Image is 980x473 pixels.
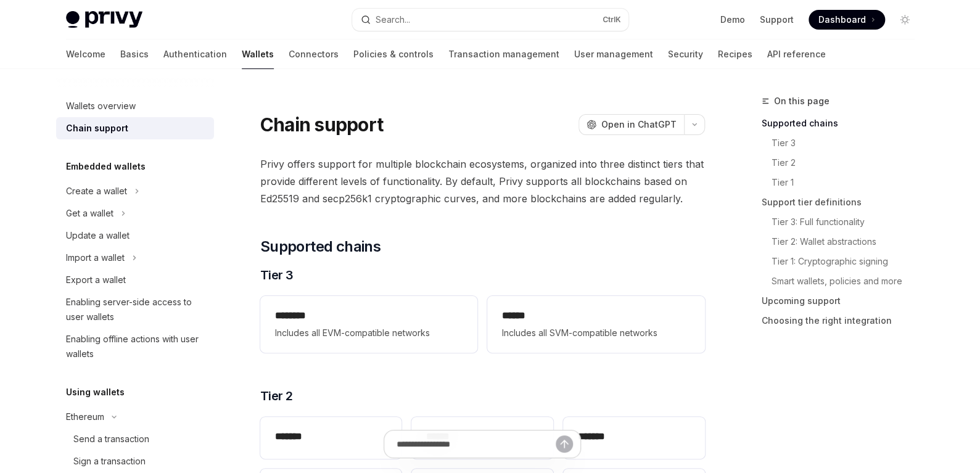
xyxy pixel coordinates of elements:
div: Search... [376,12,410,27]
button: Toggle dark mode [895,10,915,30]
span: Privy offers support for multiple blockchain ecosystems, organized into three distinct tiers that... [260,155,705,207]
a: Recipes [718,39,752,69]
a: Authentication [163,39,227,69]
span: Open in ChatGPT [601,118,677,131]
a: Wallets [242,39,274,69]
a: Tier 3 [772,133,924,153]
div: Enabling offline actions with user wallets [66,332,207,361]
a: Chain support [56,117,214,139]
a: User management [574,39,653,69]
span: Includes all EVM-compatible networks [275,326,463,340]
div: Update a wallet [66,228,130,243]
img: light logo [66,11,142,28]
a: Security [668,39,703,69]
a: Connectors [289,39,339,69]
a: Enabling offline actions with user wallets [56,328,214,365]
a: Support [760,14,794,26]
button: Search...CtrlK [352,9,628,31]
a: Dashboard [809,10,885,30]
a: Support tier definitions [762,192,924,212]
a: Tier 1 [772,173,924,192]
a: Supported chains [762,113,924,133]
span: Tier 2 [260,387,293,405]
a: Sign a transaction [56,450,214,472]
a: Tier 2: Wallet abstractions [772,232,924,252]
a: API reference [767,39,826,69]
a: Tier 2 [772,153,924,173]
div: Chain support [66,121,128,136]
h1: Chain support [260,113,383,136]
button: Send message [556,435,573,453]
a: Transaction management [448,39,559,69]
h5: Embedded wallets [66,159,146,174]
div: Send a transaction [73,432,149,446]
a: Basics [120,39,149,69]
h5: Using wallets [66,385,125,400]
div: Sign a transaction [73,454,146,469]
a: Tier 3: Full functionality [772,212,924,232]
a: Policies & controls [353,39,434,69]
div: Ethereum [66,409,104,424]
a: Smart wallets, policies and more [772,271,924,291]
span: Includes all SVM-compatible networks [502,326,690,340]
a: Upcoming support [762,291,924,311]
span: Ctrl K [603,15,621,25]
div: Import a wallet [66,250,125,265]
span: Supported chains [260,237,381,257]
a: **** *Includes all SVM-compatible networks [487,296,704,353]
span: On this page [774,94,830,109]
span: Dashboard [818,14,866,26]
div: Create a wallet [66,184,127,199]
a: Tier 1: Cryptographic signing [772,252,924,271]
div: Export a wallet [66,273,126,287]
button: Open in ChatGPT [579,114,684,135]
span: Tier 3 [260,266,294,284]
a: Demo [720,14,745,26]
a: Export a wallet [56,269,214,291]
a: Update a wallet [56,224,214,247]
a: Send a transaction [56,428,214,450]
a: Wallets overview [56,95,214,117]
a: Choosing the right integration [762,311,924,331]
a: Enabling server-side access to user wallets [56,291,214,328]
div: Get a wallet [66,206,113,221]
div: Wallets overview [66,99,136,113]
div: Enabling server-side access to user wallets [66,295,207,324]
a: **** ***Includes all EVM-compatible networks [260,296,477,353]
a: Welcome [66,39,105,69]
